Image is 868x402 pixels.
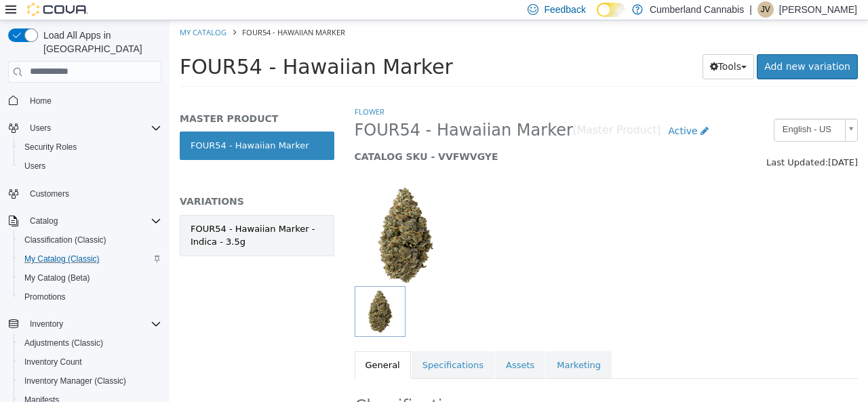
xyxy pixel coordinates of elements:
img: Cova [27,3,88,16]
span: Classification (Classic) [19,232,161,248]
span: My Catalog (Classic) [24,254,100,264]
span: Security Roles [19,139,161,155]
img: 150 [185,164,287,266]
span: Classification (Classic) [24,235,106,245]
h5: VARIATIONS [10,175,165,187]
span: Security Roles [24,142,77,153]
div: FOUR54 - Hawaiian Marker - Indica - 3.5g [21,202,154,228]
button: Classification (Classic) [14,230,167,249]
a: Marketing [376,331,442,359]
span: My Catalog (Classic) [19,251,161,267]
p: | [749,1,752,18]
a: Home [24,93,57,109]
span: Last Updated: [597,137,658,147]
a: English - US [604,98,688,121]
a: My Catalog (Classic) [19,251,105,267]
span: JV [761,1,770,18]
h5: MASTER PRODUCT [10,92,165,104]
span: Adjustments (Classic) [24,338,103,348]
span: Customers [24,185,161,202]
a: Inventory Count [19,354,87,370]
span: [DATE] [658,137,688,147]
span: Adjustments (Classic) [19,335,161,351]
span: Catalog [30,216,58,226]
a: Specifications [242,331,325,359]
span: Catalog [24,213,161,229]
span: FOUR54 - Hawaiian Marker [73,7,176,17]
span: Inventory Count [24,357,82,367]
span: Feedback [544,3,585,16]
span: Inventory Count [19,354,161,370]
a: Add new variation [587,34,688,59]
a: My Catalog [10,7,57,17]
small: [Master Product] [403,105,492,116]
span: Dark Mode [597,17,597,18]
span: Home [24,92,161,109]
span: Home [30,96,52,106]
span: Inventory [24,316,161,332]
button: Tools [533,34,585,59]
button: Home [3,91,167,110]
a: Users [19,158,51,174]
button: Catalog [3,212,167,230]
button: Inventory Count [14,353,167,371]
a: Classification (Classic) [19,232,112,248]
span: FOUR54 - Hawaiian Marker [10,35,283,58]
button: Inventory [3,315,167,334]
span: Inventory [30,319,63,329]
a: Promotions [19,289,71,305]
a: Flower [185,86,215,96]
button: Catalog [24,213,63,229]
a: Adjustments (Classic) [19,335,108,351]
input: Dark Mode [597,3,625,17]
button: Customers [3,184,167,203]
span: Promotions [19,289,161,305]
button: My Catalog (Classic) [14,249,167,268]
span: Inventory Manager (Classic) [19,373,161,389]
span: Inventory Manager (Classic) [24,376,126,386]
button: Users [24,120,56,136]
a: FOUR54 - Hawaiian Marker [10,111,165,140]
button: Inventory [24,316,68,332]
p: Cumberland Cannabis [650,1,744,18]
button: Users [14,157,167,176]
span: Active [498,105,528,116]
span: Users [30,123,51,134]
a: Customers [24,186,75,202]
p: [PERSON_NAME] [779,1,857,18]
a: My Catalog (Beta) [19,270,96,286]
div: Justin Valvasori [757,1,774,18]
a: Assets [325,331,376,359]
span: English - US [605,99,670,120]
button: Security Roles [14,138,167,157]
span: My Catalog (Beta) [24,273,90,283]
h2: Classification [186,374,688,399]
span: FOUR54 - Hawaiian Marker [185,100,403,121]
button: Edit [293,374,334,399]
button: Inventory Manager (Classic) [14,371,167,390]
span: Users [19,158,161,174]
span: Users [24,120,161,136]
button: Users [3,119,167,138]
span: Users [24,161,45,172]
button: My Catalog (Beta) [14,268,167,287]
button: Promotions [14,287,167,306]
span: Promotions [24,292,66,302]
span: My Catalog (Beta) [19,270,161,286]
a: Security Roles [19,139,82,155]
span: Load All Apps in [GEOGRAPHIC_DATA] [38,28,161,56]
span: Customers [30,188,69,199]
button: Adjustments (Classic) [14,334,167,353]
h5: CATALOG SKU - VVFWVGYE [185,130,557,142]
a: Inventory Manager (Classic) [19,373,132,389]
a: General [185,331,241,359]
